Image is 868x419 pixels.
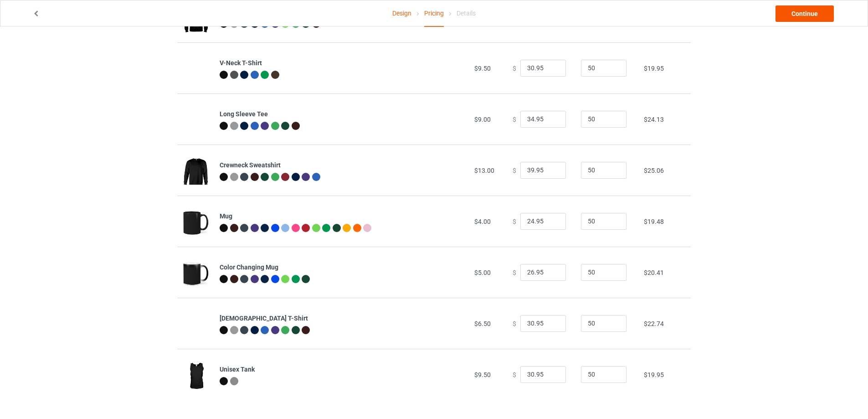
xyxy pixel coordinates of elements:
span: $13.00 [474,167,494,174]
span: $ [513,166,516,174]
span: $ [513,64,516,72]
div: Details [457,0,476,26]
span: $9.50 [474,371,491,378]
span: $6.50 [474,320,491,327]
span: $19.95 [644,371,664,378]
span: $24.13 [644,116,664,123]
span: $ [513,269,516,276]
span: $5.00 [474,269,491,276]
a: Design [392,0,411,26]
span: $20.41 [644,269,664,276]
span: $9.00 [474,116,491,123]
img: heather_texture.png [230,377,238,385]
span: $9.50 [474,65,491,72]
a: Continue [776,5,834,22]
span: $4.00 [474,218,491,225]
span: $ [513,115,516,123]
span: $ [513,320,516,327]
span: $19.48 [644,218,664,225]
b: Long Sleeve Tee [220,110,268,118]
div: Pricing [424,0,444,27]
span: $22.74 [644,320,664,327]
span: $ [513,217,516,225]
span: $19.95 [644,65,664,72]
span: $25.06 [644,167,664,174]
b: Unisex Tank [220,366,255,373]
b: Mug [220,212,232,220]
span: $ [513,371,516,378]
b: [DEMOGRAPHIC_DATA] T-Shirt [220,315,308,322]
b: V-Neck T-Shirt [220,59,262,67]
b: Crewneck Sweatshirt [220,161,281,169]
b: Color Changing Mug [220,264,278,271]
